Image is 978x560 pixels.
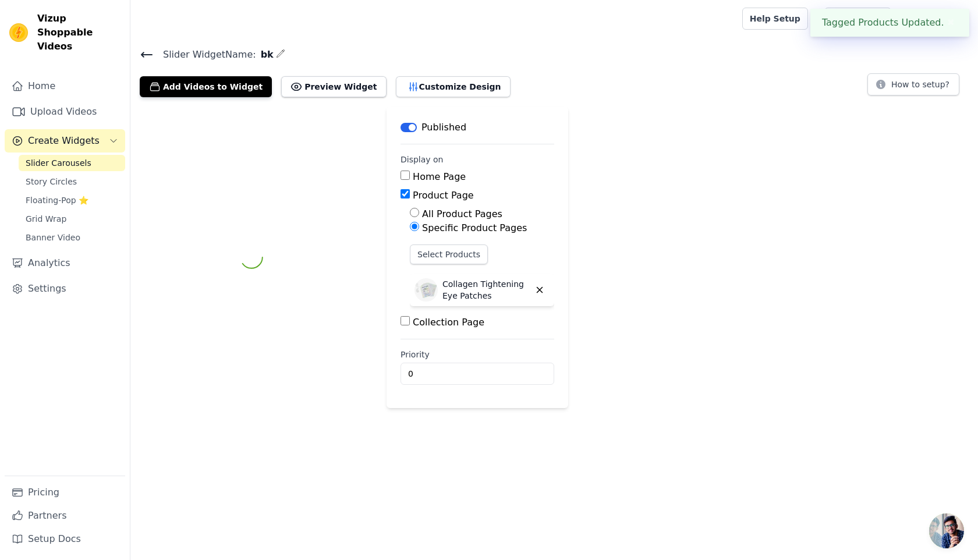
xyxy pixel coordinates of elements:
[26,232,80,243] span: Banner Video
[824,8,891,30] a: Book Demo
[140,76,272,97] button: Add Videos to Widget
[442,278,530,302] p: Collagen Tightening Eye Patches
[867,81,959,93] a: How to setup?
[421,120,466,134] p: Published
[9,23,28,42] img: Vizup
[154,48,256,62] span: Slider Widget Name:
[26,194,88,206] span: Floating-Pop ⭐
[413,317,484,328] label: Collection Page
[401,154,444,165] legend: Display on
[276,47,285,62] div: Edit Name
[422,222,527,233] label: Specific Product Pages
[5,481,125,504] a: Pricing
[26,176,77,187] span: Story Circles
[919,8,969,29] p: Valeriz LA
[944,16,958,30] button: Close
[19,155,125,171] a: Slider Carousels
[401,349,554,360] label: Priority
[281,76,386,97] button: Preview Widget
[867,73,959,95] button: How to setup?
[19,192,125,208] a: Floating-Pop ⭐
[929,513,964,548] a: Open chat
[422,208,502,219] label: All Product Pages
[26,157,91,169] span: Slider Carousels
[410,244,488,264] button: Select Products
[810,9,969,37] div: Tagged Products Updated.
[37,12,121,54] span: Vizup Shoppable Videos
[530,280,550,300] button: Delete widget
[396,76,511,97] button: Customize Design
[5,100,125,123] a: Upload Videos
[19,229,125,246] a: Banner Video
[413,190,474,201] label: Product Page
[5,75,125,98] a: Home
[19,211,125,227] a: Grid Wrap
[256,48,274,62] span: bk
[414,278,438,302] img: Collagen Tightening Eye Patches
[19,173,125,190] a: Story Circles
[28,134,100,148] span: Create Widgets
[901,8,969,29] button: V Valeriz LA
[26,213,66,225] span: Grid Wrap
[5,277,125,300] a: Settings
[5,129,125,153] button: Create Widgets
[742,8,808,30] a: Help Setup
[5,527,125,551] a: Setup Docs
[5,504,125,527] a: Partners
[413,171,466,182] label: Home Page
[5,251,125,275] a: Analytics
